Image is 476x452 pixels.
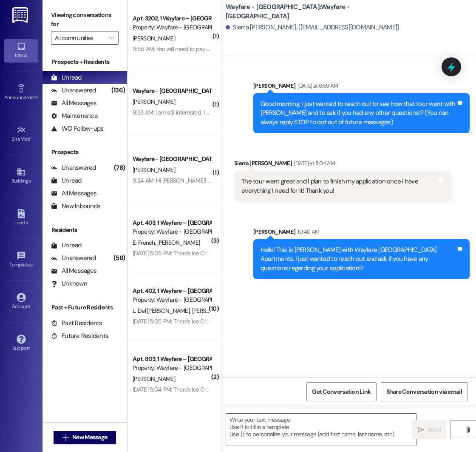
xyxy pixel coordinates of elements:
[42,148,127,157] div: Prospects
[133,166,175,174] span: [PERSON_NAME]
[42,226,127,235] div: Residents
[51,163,96,172] div: Unanswered
[133,154,211,163] div: Wayfare - [GEOGRAPHIC_DATA]
[51,332,108,340] div: Future Residents
[54,431,116,444] button: New Message
[133,109,428,116] div: 9:33 AM: I am still interested. I still have a couple other places to view and I should know by e...
[38,93,39,99] span: •
[192,307,288,315] span: [PERSON_NAME] Del [PERSON_NAME]
[62,434,69,441] i: 
[4,332,38,355] a: Support
[51,124,103,133] div: WO Follow-ups
[72,433,107,442] span: New Message
[133,363,211,372] div: Property: Wayfare - [GEOGRAPHIC_DATA]
[295,227,319,236] div: 10:40 AM
[226,3,396,21] b: Wayfare - [GEOGRAPHIC_DATA]: Wayfare - [GEOGRAPHIC_DATA]
[428,425,441,434] span: Send
[51,189,96,198] div: All Messages
[4,206,38,229] a: Leads
[133,249,261,257] div: [DATE] 5:05 PM: There's Ice Cream in the Clubhouse!
[261,100,456,127] div: Good morning, I just wanted to reach out to see how that tour went with [PERSON_NAME] and to ask ...
[4,39,38,62] a: Inbox
[51,254,96,263] div: Unanswered
[312,387,371,396] span: Get Conversation Link
[292,159,335,168] div: [DATE] at 8:04 AM
[31,135,32,141] span: •
[51,319,102,328] div: Past Residents
[51,176,82,185] div: Unread
[109,84,127,97] div: (136)
[133,318,261,325] div: [DATE] 5:05 PM: There's Ice Cream in the Clubhouse!
[234,159,450,171] div: Sierra [PERSON_NAME]
[133,177,319,184] div: 9:24 AM: Hi [PERSON_NAME]! It was for a client and they are not. Thank you
[112,161,127,175] div: (78)
[241,177,437,195] div: The tour went great and I plan to finish my application once I have everything I need for it! Tha...
[133,227,211,236] div: Property: Wayfare - [GEOGRAPHIC_DATA]
[51,73,82,82] div: Unread
[133,98,175,106] span: [PERSON_NAME]
[157,239,200,246] span: [PERSON_NAME]
[55,31,105,45] input: All communities
[386,387,462,396] span: Share Conversation via email
[4,123,38,146] a: Site Visit •
[295,81,338,90] div: [DATE] at 6:59 AM
[51,266,96,275] div: All Messages
[133,23,211,32] div: Property: Wayfare - [GEOGRAPHIC_DATA]
[51,202,100,211] div: New Inbounds
[133,34,175,42] span: [PERSON_NAME]
[33,260,34,266] span: •
[412,420,446,439] button: Send
[253,227,470,239] div: [PERSON_NAME]
[111,252,127,265] div: (58)
[465,426,471,433] i: 
[51,86,96,95] div: Unanswered
[253,81,470,93] div: [PERSON_NAME]
[133,307,192,315] span: L. Del [PERSON_NAME]
[306,382,376,401] button: Get Conversation Link
[51,279,87,288] div: Unknown
[42,57,127,66] div: Prospects + Residents
[133,286,211,295] div: Apt. 402, 1 Wayfare – [GEOGRAPHIC_DATA]
[133,14,211,23] div: Apt. 3202, 1 Wayfare – [GEOGRAPHIC_DATA]
[42,303,127,312] div: Past + Future Residents
[51,241,82,250] div: Unread
[133,375,175,383] span: [PERSON_NAME]
[51,99,96,108] div: All Messages
[133,239,157,246] span: E. French
[418,426,424,433] i: 
[133,295,211,304] div: Property: Wayfare - [GEOGRAPHIC_DATA]
[109,34,114,41] i: 
[133,86,211,95] div: Wayfare - [GEOGRAPHIC_DATA]
[381,382,467,401] button: Share Conversation via email
[4,165,38,188] a: Buildings
[51,9,119,31] label: Viewing conversations for
[4,290,38,313] a: Account
[4,249,38,272] a: Templates •
[51,112,98,120] div: Maintenance
[133,355,211,363] div: Apt. 803, 1 Wayfare – [GEOGRAPHIC_DATA]
[133,386,261,393] div: [DATE] 5:04 PM: There's Ice Cream in the Clubhouse!
[12,7,30,23] img: ResiDesk Logo
[261,246,456,273] div: Hello! This is [PERSON_NAME] with Wayfare [GEOGRAPHIC_DATA] Apartments. I just wanted to reach ou...
[133,218,211,227] div: Apt. 403, 1 Wayfare – [GEOGRAPHIC_DATA]
[226,23,399,32] div: Sierra [PERSON_NAME]. ([EMAIL_ADDRESS][DOMAIN_NAME])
